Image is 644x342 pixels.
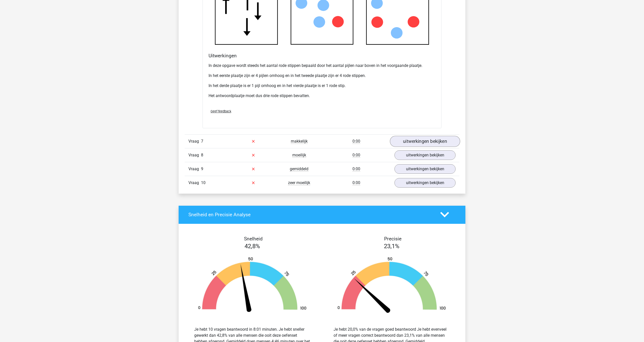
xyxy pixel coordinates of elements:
[209,93,435,99] p: Het antwoordplaatje moet dus drie rode stippen bevatten.
[352,180,360,185] span: 0:00
[394,164,456,174] a: uitwerkingen bekijken
[352,166,360,172] span: 0:00
[292,153,306,158] span: moeilijk
[384,243,399,250] span: 23,1%
[188,152,201,158] span: Vraag
[201,153,203,157] span: 8
[201,166,203,171] span: 9
[352,153,360,158] span: 0:00
[290,166,308,172] span: gemiddeld
[209,53,435,59] h4: Uitwerkingen
[209,83,435,89] p: In het derde plaatje is er 1 pijl omhoog en in het vierde plaatje is er 1 rode stip.
[188,180,201,186] span: Vraag
[201,180,206,185] span: 10
[390,136,460,147] a: uitwerkingen bekijken
[394,178,456,188] a: uitwerkingen bekijken
[209,63,435,69] p: In deze opgave wordt steeds het aantal rode stippen bepaald door het aantal pijlen naar boven in ...
[188,138,201,144] span: Vraag
[209,73,435,79] p: In het eerste plaatje zijn er 4 pijlen omhoog en in het tweede plaatje zijn er 4 rode stippen.
[330,257,454,314] img: 23.d2ac941f7b31.png
[328,236,458,242] h4: Precisie
[245,243,260,250] span: 42,8%
[188,236,318,242] h4: Snelheid
[394,150,456,160] a: uitwerkingen bekijken
[211,109,231,113] span: Geef feedback
[352,139,360,144] span: 0:00
[188,212,433,218] h4: Snelheid en Precisie Analyse
[288,180,310,185] span: zeer moeilijk
[201,139,203,144] span: 7
[291,139,308,144] span: makkelijk
[188,166,201,172] span: Vraag
[190,257,314,314] img: 43.d5f1ae20ac56.png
